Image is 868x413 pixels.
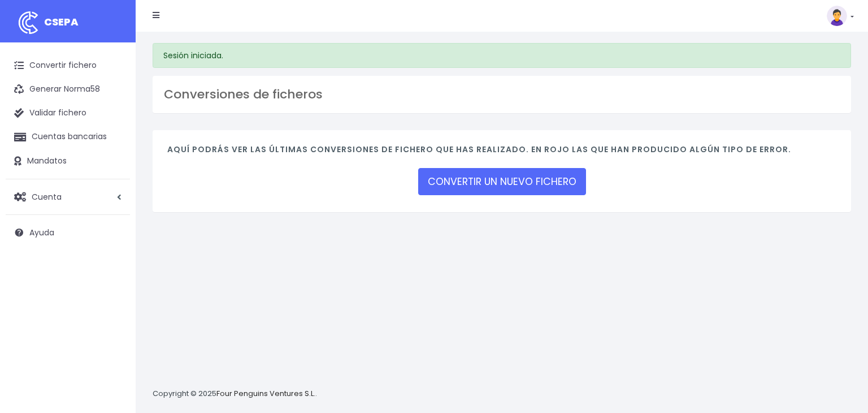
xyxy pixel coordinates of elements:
[6,221,130,244] a: Ayuda
[6,125,130,149] a: Cuentas bancarias
[6,54,130,78] a: Convertir fichero
[6,149,130,173] a: Mandatos
[153,43,851,68] div: Sesión iniciada.
[14,8,42,37] img: logo
[29,227,54,238] span: Ayuda
[216,388,315,399] a: Four Penguins Ventures S.L.
[164,87,840,102] h3: Conversiones de ficheros
[418,168,586,195] a: CONVERTIR UN NUEVO FICHERO
[6,101,130,125] a: Validar fichero
[44,15,79,29] span: CSEPA
[6,185,130,209] a: Cuenta
[153,388,317,400] p: Copyright © 2025 .
[167,145,836,160] h4: Aquí podrás ver las últimas conversiones de fichero que has realizado. En rojo las que han produc...
[827,6,847,26] img: profile
[32,191,62,202] span: Cuenta
[6,78,130,101] a: Generar Norma58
